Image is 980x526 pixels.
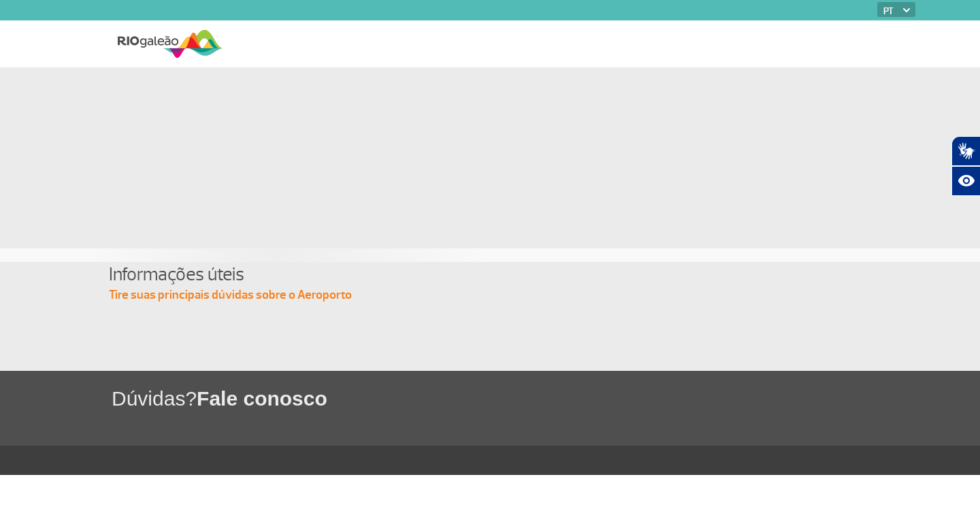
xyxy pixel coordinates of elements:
div: Plugin de acessibilidade da Hand Talk. [951,136,980,196]
p: Tire suas principais dúvidas sobre o Aeroporto [109,287,871,303]
button: Abrir recursos assistivos. [951,166,980,196]
button: Abrir tradutor de língua de sinais. [951,136,980,166]
h1: Dúvidas? [112,384,980,412]
span: Fale conosco [197,387,327,410]
h4: Informações úteis [109,262,871,287]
